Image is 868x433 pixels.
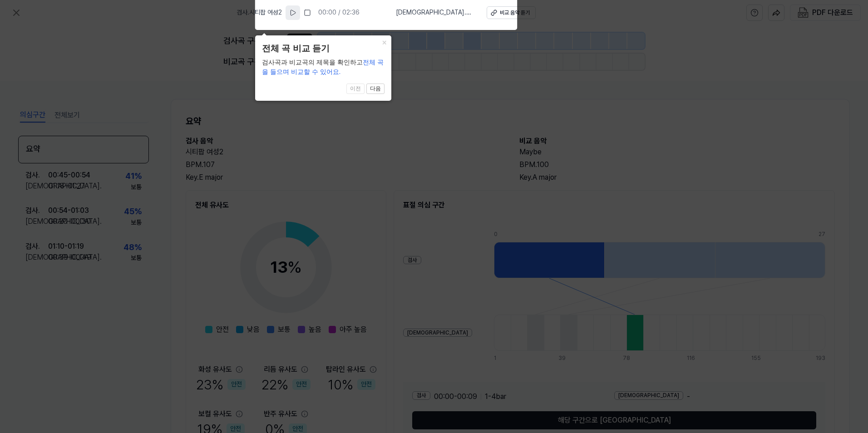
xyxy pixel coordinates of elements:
[377,35,391,48] button: Close
[366,84,385,94] button: 다음
[262,59,384,75] span: 전체 곡을 들으며 비교할 수 있어요.
[262,42,385,55] header: 전체 곡 비교 듣기
[396,8,476,17] span: [DEMOGRAPHIC_DATA] . Maybe
[262,58,385,77] div: 검사곡과 비교곡의 제목을 확인하고
[487,6,536,19] button: 비교 음악 듣기
[237,8,282,17] span: 검사 . 시티팝 여성2
[318,8,360,17] div: 00:00 / 02:36
[500,9,530,17] div: 비교 음악 듣기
